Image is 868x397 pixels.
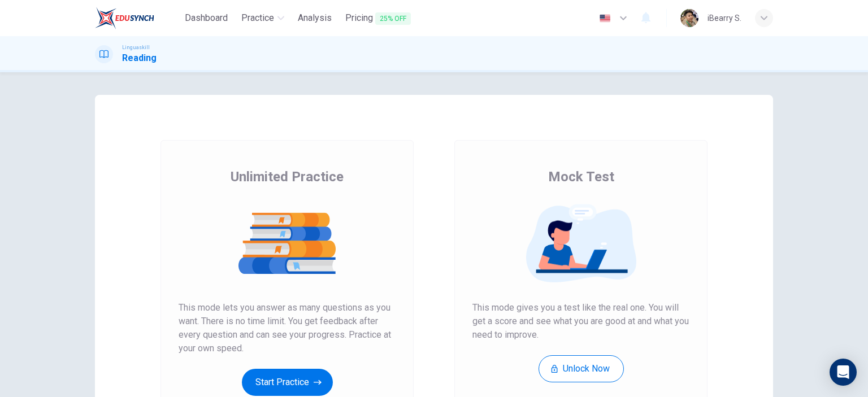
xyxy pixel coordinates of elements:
span: Mock Test [548,168,614,186]
h1: Reading [122,51,157,65]
button: Practice [237,8,289,28]
a: Analysis [293,8,336,29]
span: This mode gives you a test like the real one. You will get a score and see what you are good at a... [472,301,689,342]
div: Open Intercom Messenger [830,359,857,386]
a: Dashboard [180,8,232,29]
span: Pricing [345,11,411,25]
span: Linguaskill [122,43,150,51]
img: Profile picture [680,9,698,27]
button: Analysis [293,8,336,28]
span: Unlimited Practice [231,168,344,186]
img: en [598,14,612,23]
img: EduSynch logo [95,7,154,29]
button: Start Practice [242,369,333,396]
button: Unlock Now [539,355,624,382]
span: Dashboard [185,11,228,25]
div: iBearry S. [708,11,741,25]
span: 25% OFF [375,12,411,25]
span: This mode lets you answer as many questions as you want. There is no time limit. You get feedback... [179,301,396,355]
button: Dashboard [180,8,232,28]
button: Pricing25% OFF [341,8,415,29]
span: Practice [241,11,274,25]
a: EduSynch logo [95,7,180,29]
span: Analysis [298,11,332,25]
